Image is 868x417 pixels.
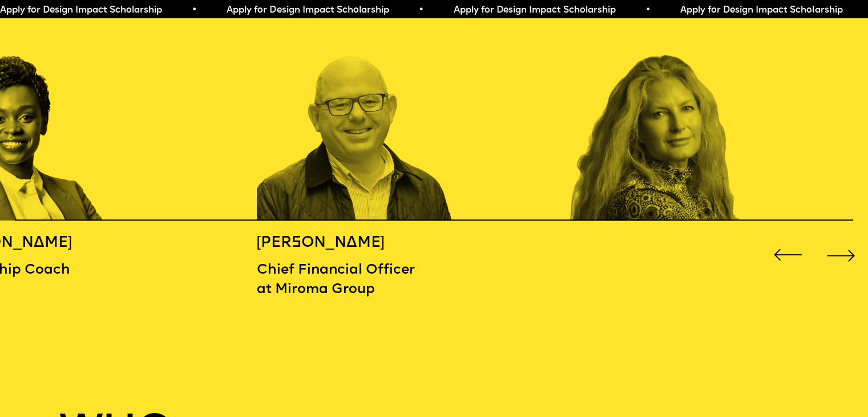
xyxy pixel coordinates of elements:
h5: [PERSON_NAME] [257,234,465,252]
span: • [418,6,423,15]
p: Chief Financial Officer at Miroma Group [257,261,465,299]
div: Next slide [823,238,858,272]
div: Previous slide [770,238,805,272]
span: • [191,6,196,15]
span: • [644,6,649,15]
